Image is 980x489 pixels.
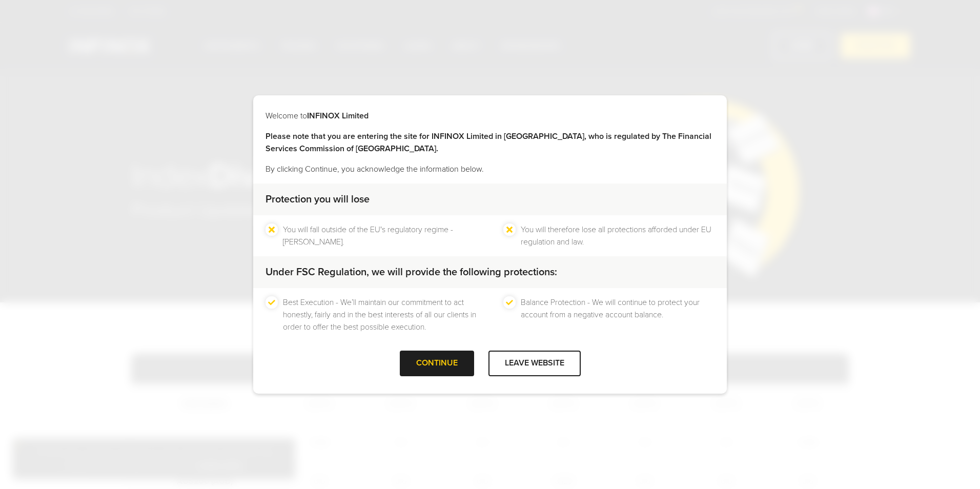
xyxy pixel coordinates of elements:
[400,351,474,376] div: CONTINUE
[283,223,477,248] li: You will fall outside of the EU's regulatory regime - [PERSON_NAME].
[266,110,714,122] p: Welcome to
[266,266,557,278] strong: Under FSC Regulation, we will provide the following protections:
[266,131,711,154] strong: Please note that you are entering the site for INFINOX Limited in [GEOGRAPHIC_DATA], who is regul...
[266,163,714,175] p: By clicking Continue, you acknowledge the information below.
[521,223,714,248] li: You will therefore lose all protections afforded under EU regulation and law.
[521,296,714,333] li: Balance Protection - We will continue to protect your account from a negative account balance.
[488,351,581,376] div: LEAVE WEBSITE
[266,193,370,206] strong: Protection you will lose
[307,111,369,121] strong: INFINOX Limited
[283,296,477,333] li: Best Execution - We’ll maintain our commitment to act honestly, fairly and in the best interests ...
